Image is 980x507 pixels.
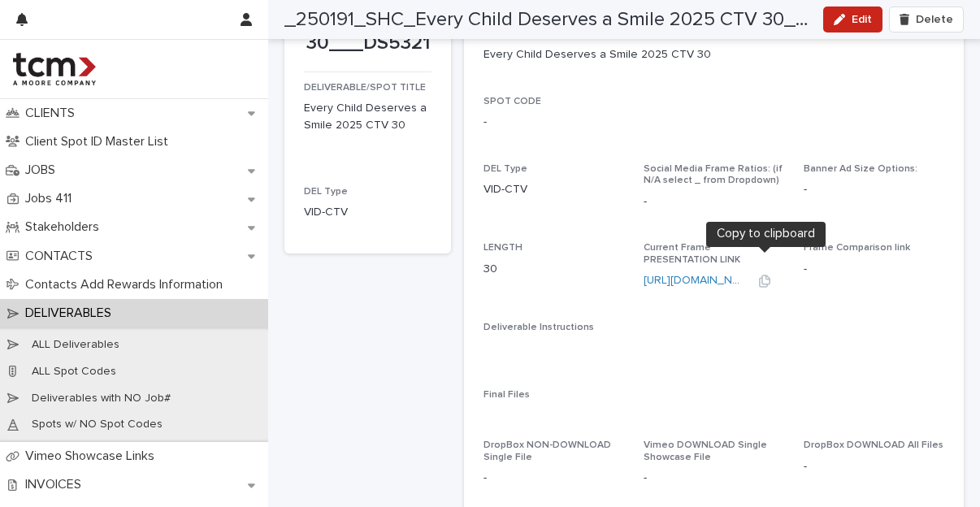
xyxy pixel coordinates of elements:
[483,181,624,198] p: VID-CTV
[19,162,68,178] p: JOBS
[304,187,348,197] span: DEL Type
[304,83,426,93] span: DELIVERABLE/SPOT TITLE
[889,6,964,32] button: Delete
[644,275,758,286] a: [URL][DOMAIN_NAME]
[804,181,944,198] p: -
[304,100,431,134] p: Every Child Deserves a Smile 2025 CTV 30
[483,261,624,278] p: 30
[644,193,784,210] p: -
[19,418,176,431] p: Spots w/ NO Spot Codes
[19,392,184,405] p: Deliverables with NO Job#
[852,14,872,25] span: Edit
[483,390,530,400] span: Final Files
[19,477,94,492] p: INVOICES
[483,243,523,253] span: LENGTH
[804,164,917,174] span: Banner Ad Size Options:
[284,8,810,32] h2: _250191_SHC_Every Child Deserves a Smile 2025 CTV 30___DS5321
[804,261,944,278] p: -
[19,305,124,321] p: DELIVERABLES
[19,448,167,464] p: Vimeo Showcase Links
[19,249,106,264] p: CONTACTS
[19,134,181,149] p: Client Spot ID Master List
[19,219,112,235] p: Stakeholders
[13,53,96,85] img: 4hMmSqQkux38exxPVZHQ
[19,191,85,206] p: Jobs 411
[19,277,236,292] p: Contacts Add Rewards Information
[644,470,784,487] p: -
[823,6,882,32] button: Edit
[644,164,783,185] span: Social Media Frame Ratios: (if N/A select _ from Dropdown)
[483,323,594,332] span: Deliverable Instructions
[644,243,740,264] span: Current Frame PRESENTATION LINK
[916,14,953,25] span: Delete
[304,204,431,221] p: VID-CTV
[804,440,943,450] span: DropBox DOWNLOAD All Files
[804,458,944,475] p: -
[19,365,129,379] p: ALL Spot Codes
[483,440,611,461] span: DropBox NON-DOWNLOAD Single File
[19,106,88,121] p: CLIENTS
[483,97,541,106] span: SPOT CODE
[483,470,624,487] p: -
[483,46,711,63] p: Every Child Deserves a Smile 2025 CTV 30
[19,338,132,352] p: ALL Deliverables
[804,243,910,253] span: Frame Comparison link
[483,164,527,174] span: DEL Type
[644,440,767,461] span: Vimeo DOWNLOAD Single Showcase File
[483,114,487,131] p: -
